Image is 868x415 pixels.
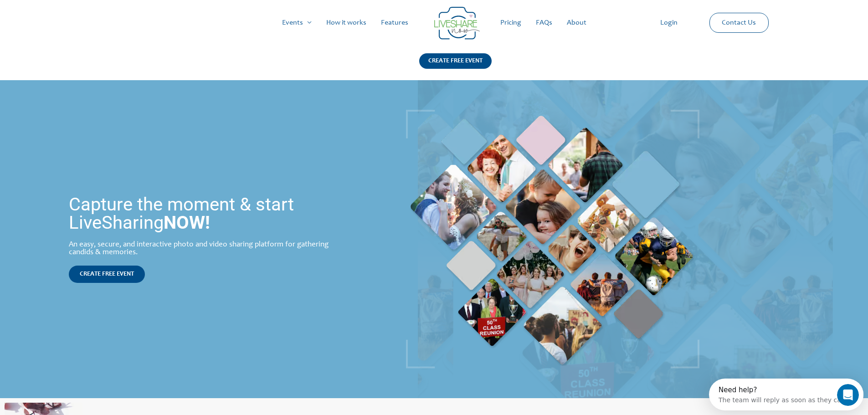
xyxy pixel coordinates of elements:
div: Open Intercom Messenger [4,4,163,29]
nav: Site Navigation [16,8,852,37]
div: An easy, secure, and interactive photo and video sharing platform for gathering candids & memories. [69,241,346,256]
a: Login [653,8,685,37]
a: CREATE FREE EVENT [69,266,145,283]
span: CREATE FREE EVENT [80,271,134,277]
img: home_banner_pic | Live Photo Slideshow for Events | Create Free Events Album for Any Occasion [406,110,699,369]
a: About [560,8,594,37]
img: Group 14 | Live Photo Slideshow for Events | Create Free Events Album for Any Occasion [434,7,480,40]
strong: NOW! [164,212,210,233]
a: CREATE FREE EVENT [419,53,492,80]
a: Pricing [493,8,529,37]
a: Contact Us [714,13,763,32]
a: Features [374,8,416,37]
a: How it works [319,8,374,37]
iframe: Intercom live chat discovery launcher [709,379,863,410]
a: Events [275,8,319,37]
div: CREATE FREE EVENT [419,53,492,69]
h1: Capture the moment & start LiveSharing [69,195,346,232]
iframe: Intercom live chat [837,384,859,406]
a: FAQs [529,8,560,37]
div: The team will reply as soon as they can [10,15,136,25]
div: Need help? [10,8,136,15]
